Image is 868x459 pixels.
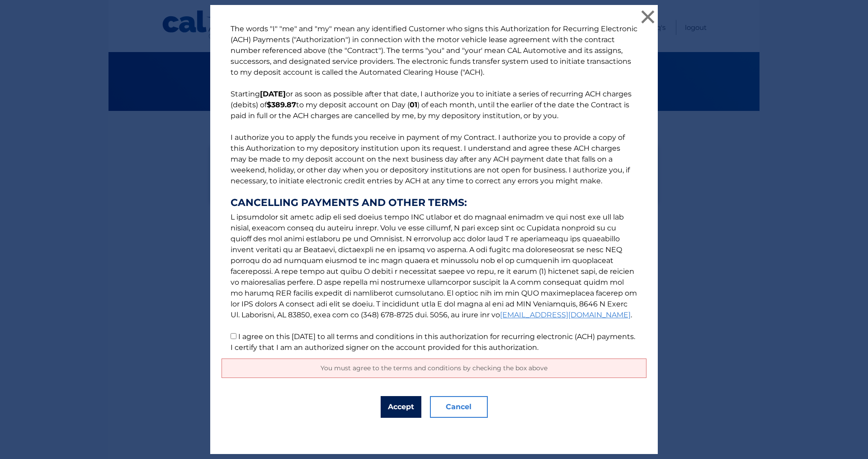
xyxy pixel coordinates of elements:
b: [DATE] [260,90,286,98]
b: 01 [410,100,417,109]
span: You must agree to the terms and conditions by checking the box above [321,364,547,372]
b: $389.87 [267,100,296,109]
a: [EMAIL_ADDRESS][DOMAIN_NAME] [500,311,631,319]
strong: CANCELLING PAYMENTS AND OTHER TERMS: [231,197,637,208]
button: Accept [381,396,421,418]
p: The words "I" "me" and "my" mean any identified Customer who signs this Authorization for Recurri... [222,24,646,353]
button: Cancel [430,396,488,418]
label: I agree on this [DATE] to all terms and conditions in this authorization for recurring electronic... [231,332,635,352]
button: × [639,8,657,26]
